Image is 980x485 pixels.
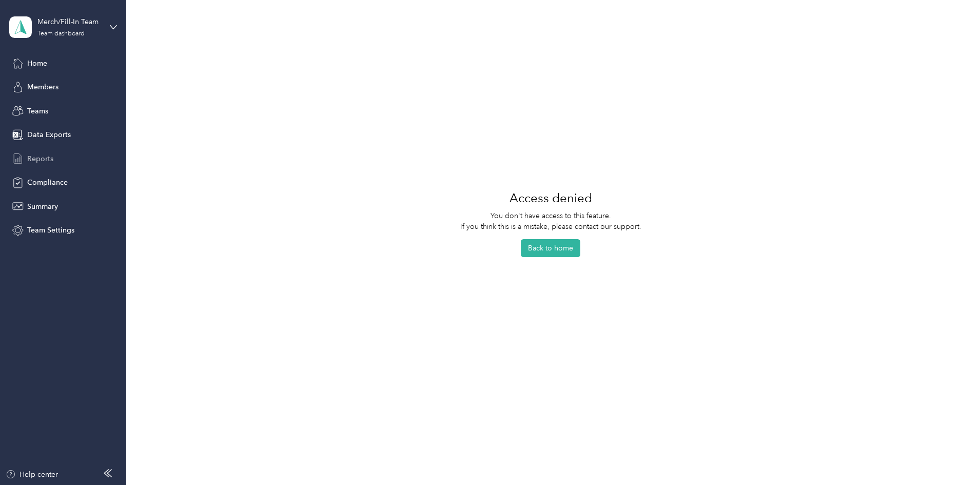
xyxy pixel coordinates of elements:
[27,177,68,188] span: Compliance
[27,225,74,236] span: Team Settings
[923,428,980,485] iframe: Everlance-gr Chat Button Frame
[509,186,592,210] h1: Access denied
[460,210,641,232] p: You don't have access to this feature. If you think this is a mistake, please contact our support.
[27,58,47,69] span: Home
[27,82,58,92] span: Members
[37,31,85,37] div: Team dashboard
[27,201,58,212] span: Summary
[27,129,71,140] span: Data Exports
[37,16,102,27] div: Merch/Fill-In Team
[27,153,53,164] span: Reports
[521,239,580,257] button: Back to home
[6,469,58,480] button: Help center
[27,106,48,117] span: Teams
